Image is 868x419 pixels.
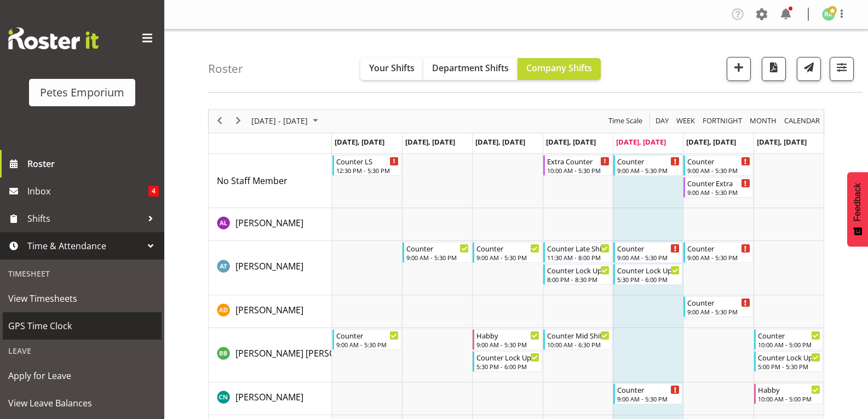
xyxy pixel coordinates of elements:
div: Amelia Denz"s event - Counter Begin From Saturday, August 16, 2025 at 9:00:00 AM GMT+12:00 Ends A... [683,296,752,317]
div: Counter [336,330,399,341]
span: [PERSON_NAME] [235,304,303,316]
span: [PERSON_NAME] [235,391,303,403]
a: [PERSON_NAME] [235,391,303,404]
div: 9:00 AM - 5:30 PM [687,307,750,316]
div: No Staff Member"s event - Extra Counter Begin From Thursday, August 14, 2025 at 10:00:00 AM GMT+1... [543,155,612,176]
button: Timeline Week [675,114,697,128]
div: Counter [687,243,750,254]
div: Counter Lock Up [758,352,820,363]
div: Counter [617,384,680,395]
a: [PERSON_NAME] [235,303,303,317]
button: Timeline Day [654,114,671,128]
div: 10:00 AM - 5:00 PM [758,394,820,403]
span: [DATE], [DATE] [475,137,525,147]
div: 9:00 AM - 5:30 PM [336,340,399,349]
div: Habby [476,330,539,341]
div: Counter [617,156,680,167]
div: Petes Emporium [40,84,124,101]
div: Beena Beena"s event - Counter Begin From Monday, August 11, 2025 at 9:00:00 AM GMT+12:00 Ends At ... [332,329,401,350]
div: No Staff Member"s event - Counter Extra Begin From Saturday, August 16, 2025 at 9:00:00 AM GMT+12... [683,177,752,198]
div: Beena Beena"s event - Counter Lock Up Begin From Sunday, August 17, 2025 at 5:00:00 PM GMT+12:00 ... [754,351,823,372]
button: Download a PDF of the roster according to the set date range. [762,57,786,81]
div: Leave [3,340,162,362]
div: next period [229,110,248,133]
a: View Timesheets [3,285,162,312]
div: 10:00 AM - 6:30 PM [547,340,610,349]
div: 9:00 AM - 5:30 PM [687,166,750,175]
div: 8:00 PM - 8:30 PM [547,275,610,284]
span: 4 [148,186,159,197]
div: 5:00 PM - 5:30 PM [758,362,820,371]
div: Counter Lock Up [617,265,680,275]
span: Month [749,114,778,128]
div: Habby [758,384,820,395]
button: Fortnight [701,114,744,128]
button: Your Shifts [360,58,423,80]
div: Counter Lock Up [476,352,539,363]
div: 9:00 AM - 5:30 PM [406,253,469,262]
td: Abigail Lane resource [209,208,332,241]
div: Counter [687,297,750,308]
div: Counter [617,243,680,254]
div: 9:00 AM - 5:30 PM [617,166,680,175]
span: View Leave Balances [8,395,156,411]
h4: Roster [208,62,243,75]
span: [DATE], [DATE] [757,137,807,147]
div: Counter [687,156,750,167]
div: Beena Beena"s event - Counter Mid Shift Begin From Thursday, August 14, 2025 at 10:00:00 AM GMT+1... [543,329,612,350]
span: [PERSON_NAME] [235,217,303,229]
img: Rosterit website logo [8,27,99,49]
div: Counter [758,330,820,341]
div: Christine Neville"s event - Habby Begin From Sunday, August 17, 2025 at 10:00:00 AM GMT+12:00 End... [754,383,823,404]
a: GPS Time Clock [3,312,162,340]
button: Company Shifts [518,58,601,80]
div: Christine Neville"s event - Counter Begin From Friday, August 15, 2025 at 9:00:00 AM GMT+12:00 En... [613,383,682,404]
div: 9:00 AM - 5:30 PM [617,394,680,403]
span: Roster [27,156,159,172]
div: Counter Late Shift [547,243,610,254]
td: Beena Beena resource [209,328,332,382]
div: Beena Beena"s event - Counter Begin From Sunday, August 17, 2025 at 10:00:00 AM GMT+12:00 Ends At... [754,329,823,350]
div: 9:00 AM - 5:30 PM [476,253,539,262]
div: 9:00 AM - 5:30 PM [476,340,539,349]
span: Your Shifts [369,62,415,74]
div: 10:00 AM - 5:00 PM [758,340,820,349]
div: No Staff Member"s event - Counter LS Begin From Monday, August 11, 2025 at 12:30:00 PM GMT+12:00 ... [332,155,401,176]
button: Send a list of all shifts for the selected filtered period to all rostered employees. [797,57,821,81]
div: Alex-Micheal Taniwha"s event - Counter Begin From Friday, August 15, 2025 at 9:00:00 AM GMT+12:00... [613,242,682,263]
span: [DATE], [DATE] [405,137,455,147]
button: Feedback - Show survey [847,172,868,246]
div: Counter LS [336,156,399,167]
span: Fortnight [702,114,743,128]
button: August 2025 [250,114,323,128]
button: Month [783,114,822,128]
button: Add a new shift [727,57,751,81]
span: [PERSON_NAME] [235,260,303,272]
a: View Leave Balances [3,389,162,417]
div: 5:30 PM - 6:00 PM [617,275,680,284]
div: Timesheet [3,262,162,285]
div: 11:30 AM - 8:00 PM [547,253,610,262]
span: Department Shifts [432,62,509,74]
div: 10:00 AM - 5:30 PM [547,166,610,175]
div: 9:00 AM - 5:30 PM [687,253,750,262]
a: [PERSON_NAME] [235,260,303,273]
div: Counter [476,243,539,254]
button: Timeline Month [748,114,779,128]
span: Apply for Leave [8,368,156,384]
span: View Timesheets [8,290,156,307]
div: Alex-Micheal Taniwha"s event - Counter Begin From Tuesday, August 12, 2025 at 9:00:00 AM GMT+12:0... [403,242,472,263]
div: 9:00 AM - 5:30 PM [617,253,680,262]
div: 5:30 PM - 6:00 PM [476,362,539,371]
span: [DATE], [DATE] [686,137,736,147]
div: August 11 - 17, 2025 [248,110,325,133]
div: previous period [210,110,229,133]
span: Feedback [853,183,863,221]
div: 12:30 PM - 5:30 PM [336,166,399,175]
span: Week [675,114,696,128]
td: No Staff Member resource [209,154,332,208]
div: Beena Beena"s event - Counter Lock Up Begin From Wednesday, August 13, 2025 at 5:30:00 PM GMT+12:... [473,351,542,372]
div: Alex-Micheal Taniwha"s event - Counter Begin From Wednesday, August 13, 2025 at 9:00:00 AM GMT+12... [473,242,542,263]
span: [DATE], [DATE] [616,137,666,147]
div: Counter Mid Shift [547,330,610,341]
